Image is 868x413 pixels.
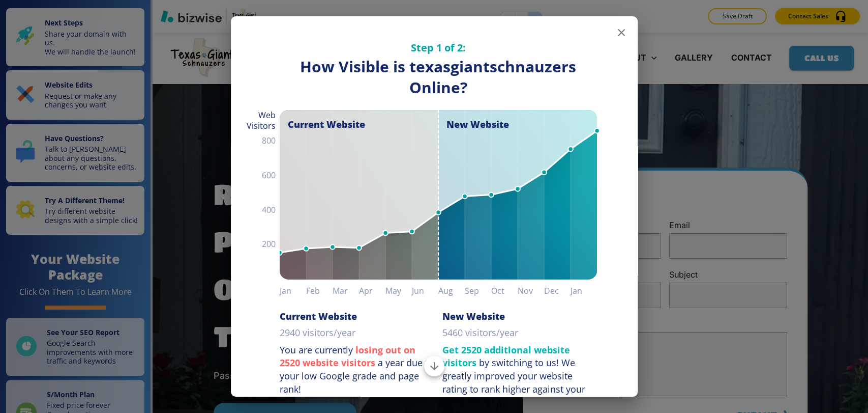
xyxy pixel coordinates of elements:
p: You are currently a year due to your low Google grade and page rank! [280,344,434,396]
h6: Jun [412,284,438,298]
h6: Current Website [280,310,357,322]
h6: Jan [280,284,306,298]
h6: Nov [518,284,544,298]
h6: Jan [571,284,597,298]
h6: Aug [438,284,465,298]
p: 2940 visitors/year [280,326,355,340]
div: We greatly improved your website rating to rank higher against your competitors. [442,356,585,408]
h6: Apr [359,284,385,298]
h6: Dec [544,284,571,298]
h6: Mar [333,284,359,298]
h6: Feb [306,284,333,298]
button: Scroll to bottom [424,356,444,376]
strong: Get 2520 additional website visitors [442,344,570,369]
h6: May [385,284,412,298]
h6: Oct [491,284,518,298]
h6: New Website [442,310,505,322]
p: 5460 visitors/year [442,326,518,340]
strong: losing out on 2520 website visitors [280,344,415,369]
h6: Sep [465,284,491,298]
p: by switching to us! [442,344,597,409]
